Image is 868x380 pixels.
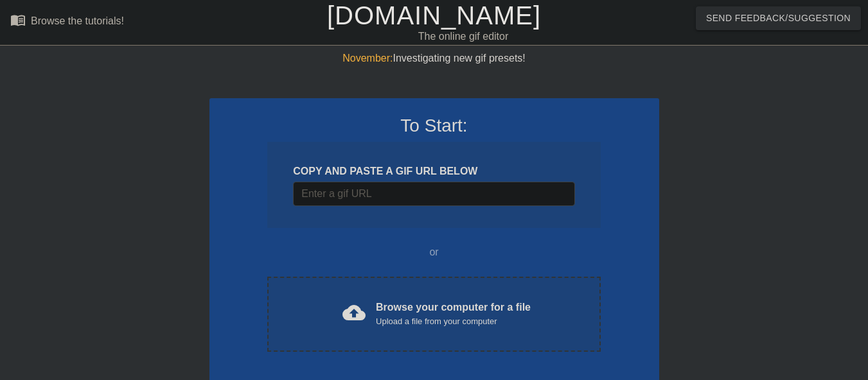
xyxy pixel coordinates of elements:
[31,15,124,26] div: Browse the tutorials!
[226,115,642,137] h3: To Start:
[10,12,124,32] a: Browse the tutorials!
[293,164,574,179] div: COPY AND PASTE A GIF URL BELOW
[342,53,393,64] span: November:
[293,182,574,206] input: Username
[696,6,861,30] button: Send Feedback/Suggestion
[327,1,541,30] a: [DOMAIN_NAME]
[209,51,659,66] div: Investigating new gif presets!
[243,245,626,260] div: or
[296,29,630,44] div: The online gif editor
[706,10,851,26] span: Send Feedback/Suggestion
[342,301,366,324] span: cloud_upload
[376,315,531,328] div: Upload a file from your computer
[376,300,531,328] div: Browse your computer for a file
[10,12,26,28] span: menu_book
